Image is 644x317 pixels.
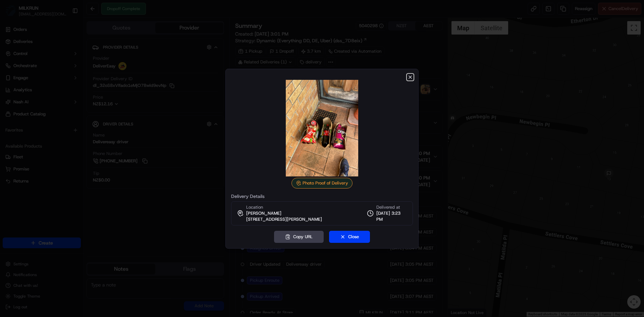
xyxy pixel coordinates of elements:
[376,204,407,210] span: Delivered at
[274,80,370,176] img: photo_proof_of_delivery image
[246,216,322,222] span: [STREET_ADDRESS][PERSON_NAME]
[274,231,324,243] button: Copy URL
[231,194,413,199] label: Delivery Details
[246,204,263,210] span: Location
[329,231,370,243] button: Close
[376,210,407,222] span: [DATE] 3:23 PM
[291,178,353,189] div: Photo Proof of Delivery
[246,210,281,216] span: [PERSON_NAME]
